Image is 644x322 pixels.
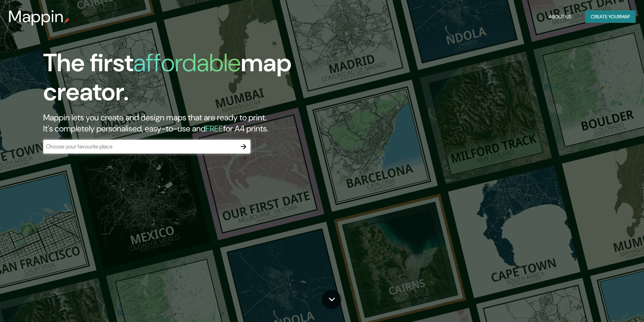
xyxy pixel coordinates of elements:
[583,295,636,314] iframe: Help widget launcher
[206,123,223,134] h5: FREE
[64,18,69,24] img: mappin-pin
[43,48,365,112] h1: The first map creator.
[43,142,237,150] input: Choose your favourite place
[546,10,574,23] button: About Us
[585,10,636,23] button: Create yourmap
[43,112,365,134] h2: Mappin lets you create and design maps that are ready to print. It's completely personalised, eas...
[133,47,241,79] h1: affordable
[8,7,64,26] h3: Mappin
